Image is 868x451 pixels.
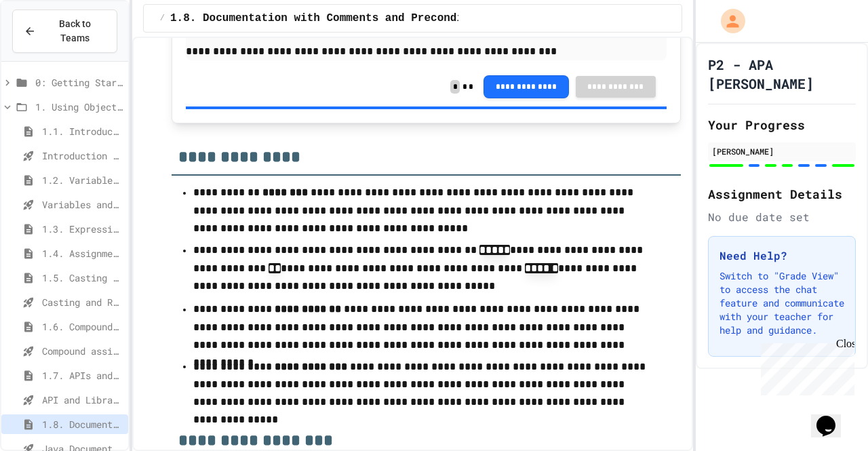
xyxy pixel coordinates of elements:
span: Variables and Data Types - Quiz [42,197,123,212]
iframe: chat widget [755,338,854,395]
span: 1.5. Casting and Ranges of Values [42,271,123,285]
span: API and Libraries - Topic 1.7 [42,393,123,407]
span: 1.7. APIs and Libraries [42,368,123,383]
span: 1.6. Compound Assignment Operators [42,319,123,334]
div: My Account [707,5,749,37]
span: / [160,13,165,24]
p: Switch to "Grade View" to access the chat feature and communicate with your teacher for help and ... [719,269,844,337]
span: 1.8. Documentation with Comments and Preconditions [170,10,496,26]
span: Casting and Ranges of variables - Quiz [42,295,123,309]
span: 1. Using Objects and Methods [35,100,123,114]
span: 1.2. Variables and Data Types [42,173,123,187]
h2: Your Progress [708,115,856,134]
h3: Need Help? [719,248,844,264]
iframe: chat widget [811,397,854,437]
span: Introduction to Algorithms, Programming, and Compilers [42,149,123,163]
button: Back to Teams [12,9,117,53]
span: 1.1. Introduction to Algorithms, Programming, and Compilers [42,124,123,138]
span: Compound assignment operators - Quiz [42,344,123,358]
span: 0: Getting Started [35,75,123,90]
span: Back to Teams [44,17,106,45]
div: Chat with us now!Close [5,5,94,86]
div: No due date set [708,209,856,225]
h1: P2 - APA [PERSON_NAME] [708,55,856,93]
span: 1.4. Assignment and Input [42,246,123,260]
div: [PERSON_NAME] [712,145,852,157]
span: 1.3. Expressions and Output [New] [42,222,123,236]
h2: Assignment Details [708,184,856,203]
span: 1.8. Documentation with Comments and Preconditions [42,417,123,431]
